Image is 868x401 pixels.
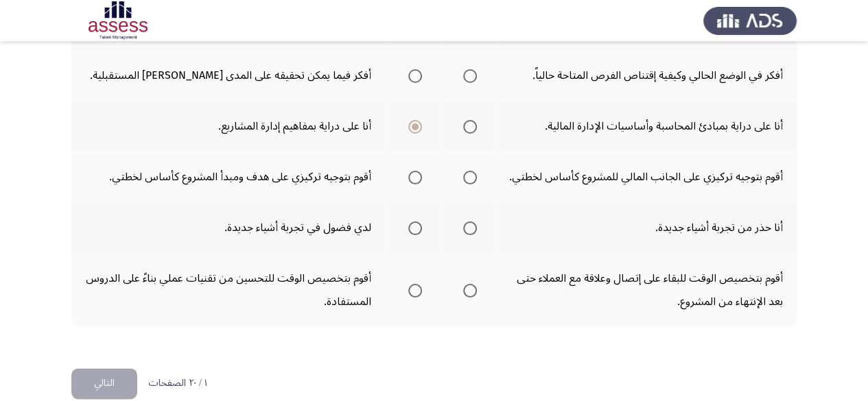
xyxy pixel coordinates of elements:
mat-radio-group: Select an option [458,114,477,138]
mat-radio-group: Select an option [403,278,422,302]
td: أنا حذر من تجربة أشياء جديدة. [495,202,797,253]
td: أقوم بتوجيه تركيزي على الجانب المالي للمشروع كأساس لخطتي. [495,151,797,202]
mat-radio-group: Select an option [403,114,422,138]
td: أقوم بتوجيه تركيزي على هدف ومبدأ المشروع كأساس لخطتي. [71,151,385,202]
img: Assessment logo of Potentiality Assessment [71,1,165,40]
img: Assess Talent Management logo [703,1,797,40]
mat-radio-group: Select an option [403,165,422,189]
td: أنا على دراية بمبادئ المحاسبة وأساسيات الإدارة المالية. [495,101,797,151]
mat-radio-group: Select an option [403,216,422,239]
mat-radio-group: Select an option [458,278,477,302]
p: ١ / ٢٠ الصفحات [148,378,207,389]
td: أقوم بتخصيص الوقت للبقاء على إتصال وعلاقة مع العملاء حتى بعد الإنتهاء من المشروع. [495,253,797,327]
td: أنا على دراية بمفاهيم إدارة المشاريع. [71,101,385,151]
button: check the missing [71,368,137,399]
mat-radio-group: Select an option [403,64,422,87]
td: لدي فضول في تجربة أشياء جديدة. [71,202,385,253]
mat-radio-group: Select an option [458,64,477,87]
td: أقوم بتخصيص الوقت للتحسين من تقنيات عملي بناءً على الدروس المستفادة. [71,253,385,327]
mat-radio-group: Select an option [458,165,477,189]
td: أفكر فيما يمكن تحقيقه على المدى [PERSON_NAME] المستقبلية. [71,50,385,101]
td: أفكر في الوضع الحالي وكيفية إقتناص الفرص المتاحة حالياً. [495,50,797,101]
mat-radio-group: Select an option [458,216,477,239]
